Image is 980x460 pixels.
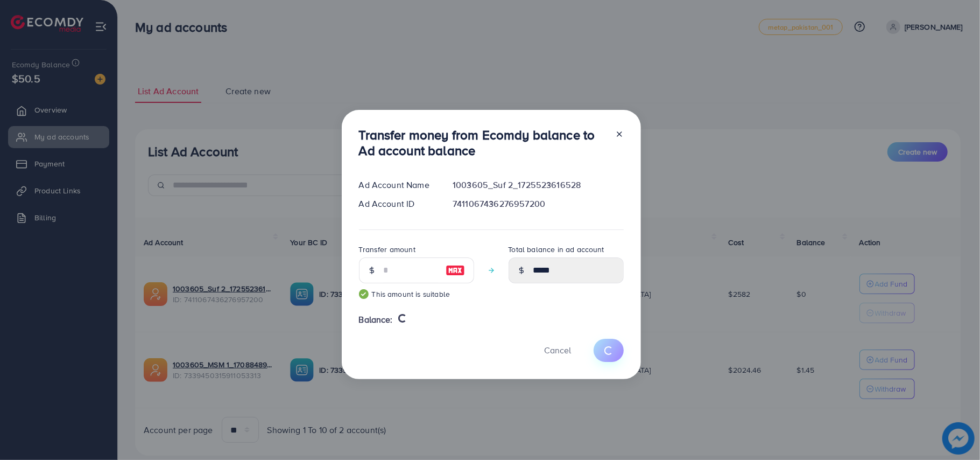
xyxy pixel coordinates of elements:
[359,289,369,299] img: guide
[359,127,607,158] h3: Transfer money from Ecomdy balance to Ad account balance
[359,244,415,255] label: Transfer amount
[359,313,393,326] span: Balance:
[531,339,585,362] button: Cancel
[350,198,445,210] div: Ad Account ID
[444,179,632,191] div: 1003605_Suf 2_1725523616528
[545,344,572,356] span: Cancel
[446,264,465,277] img: image
[359,289,474,299] small: This amount is suitable
[444,198,632,210] div: 7411067436276957200
[509,244,604,255] label: Total balance in ad account
[350,179,445,191] div: Ad Account Name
